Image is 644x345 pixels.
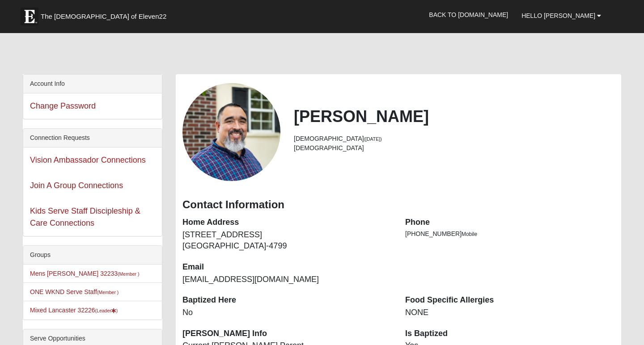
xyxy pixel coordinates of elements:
dt: Food Specific Allergies [405,295,614,306]
h2: [PERSON_NAME] [294,107,614,126]
a: Mens [PERSON_NAME] 32233(Member ) [30,270,140,277]
span: Mobile [462,231,477,237]
dd: No [182,307,392,319]
dt: [PERSON_NAME] Info [182,328,392,340]
small: (Member ) [97,290,119,295]
div: Connection Requests [23,129,162,147]
img: Eleven22 logo [21,8,38,25]
dd: [EMAIL_ADDRESS][DOMAIN_NAME] [182,274,392,286]
dd: [STREET_ADDRESS] [GEOGRAPHIC_DATA]-4799 [182,229,392,252]
li: [DEMOGRAPHIC_DATA] [294,134,614,143]
small: (Leader ) [95,308,118,313]
a: Join A Group Connections [30,181,123,190]
a: Change Password [30,101,96,110]
a: View Fullsize Photo [182,83,280,181]
li: [DEMOGRAPHIC_DATA] [294,143,614,153]
dt: Is Baptized [405,328,614,340]
span: The [DEMOGRAPHIC_DATA] of Eleven22 [41,12,166,21]
h3: Contact Information [182,198,614,211]
dd: NONE [405,307,614,319]
dt: Phone [405,217,614,228]
a: Vision Ambassador Connections [30,156,146,164]
a: Kids Serve Staff Discipleship & Care Connections [30,206,140,227]
small: (Member ) [118,271,139,277]
dt: Email [182,261,392,273]
a: Hello [PERSON_NAME] [515,4,608,27]
a: ONE WKND Serve Staff(Member ) [30,288,119,295]
a: The [DEMOGRAPHIC_DATA] of Eleven22 [16,3,195,25]
a: Mixed Lancaster 32226(Leader) [30,307,118,314]
div: Account Info [23,75,162,93]
small: ([DATE]) [364,136,382,142]
div: Groups [23,246,162,265]
span: Hello [PERSON_NAME] [521,12,595,19]
dt: Baptized Here [182,295,392,306]
dt: Home Address [182,217,392,228]
a: Back to [DOMAIN_NAME] [422,4,515,26]
li: [PHONE_NUMBER] [405,229,614,239]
